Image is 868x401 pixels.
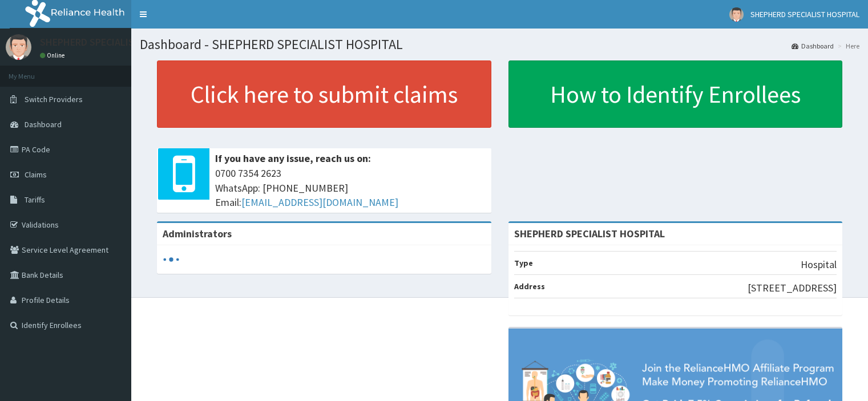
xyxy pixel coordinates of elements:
a: How to Identify Enrollees [508,60,843,128]
b: Administrators [163,227,232,240]
span: Switch Providers [25,94,83,104]
a: Click here to submit claims [157,60,491,128]
span: 0700 7354 2623 WhatsApp: [PHONE_NUMBER] Email: [215,166,486,210]
img: User Image [6,34,31,60]
b: Type [514,258,533,268]
img: User Image [729,7,744,22]
p: [STREET_ADDRESS] [748,281,837,295]
p: SHEPHERD SPECIALIST HOSPITAL [40,37,187,47]
strong: SHEPHERD SPECIALIST HOSPITAL [514,227,665,240]
span: Dashboard [25,119,62,129]
h1: Dashboard - SHEPHERD SPECIALIST HOSPITAL [140,37,859,52]
svg: audio-loading [163,251,180,268]
span: SHEPHERD SPECIALIST HOSPITAL [750,9,859,19]
li: Here [835,41,859,51]
a: Online [40,51,67,59]
p: Hospital [801,257,837,272]
b: If you have any issue, reach us on: [215,152,371,165]
b: Address [514,281,545,291]
a: [EMAIL_ADDRESS][DOMAIN_NAME] [241,196,398,209]
a: Dashboard [792,41,834,51]
span: Tariffs [25,195,45,205]
span: Claims [25,169,47,180]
